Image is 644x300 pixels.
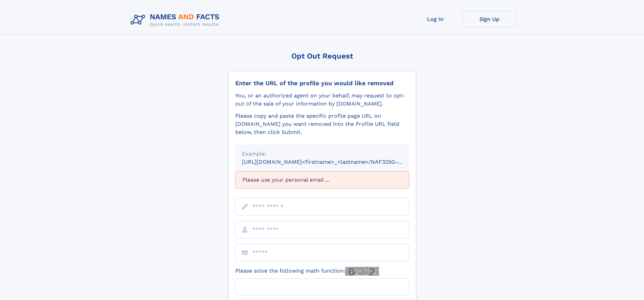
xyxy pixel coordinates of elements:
div: Enter the URL of the profile you would like removed [235,79,409,87]
label: Please solve the following math function: [235,267,379,276]
div: Please copy and paste the specific profile page URL on [DOMAIN_NAME] you want removed into the Pr... [235,112,409,136]
div: You, or an authorized agent on your behalf, may request to opt-out of the sale of your informatio... [235,92,409,108]
img: Logo Names and Facts [128,11,225,29]
small: [URL][DOMAIN_NAME]<firstname>_<lastname>/NAF325G-xxxxxxxx [242,159,422,165]
div: Example: [242,150,402,158]
a: Sign Up [462,11,517,27]
div: Opt Out Request [228,52,416,60]
a: Log In [408,11,462,27]
div: Please use your personal email ... [235,171,409,188]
